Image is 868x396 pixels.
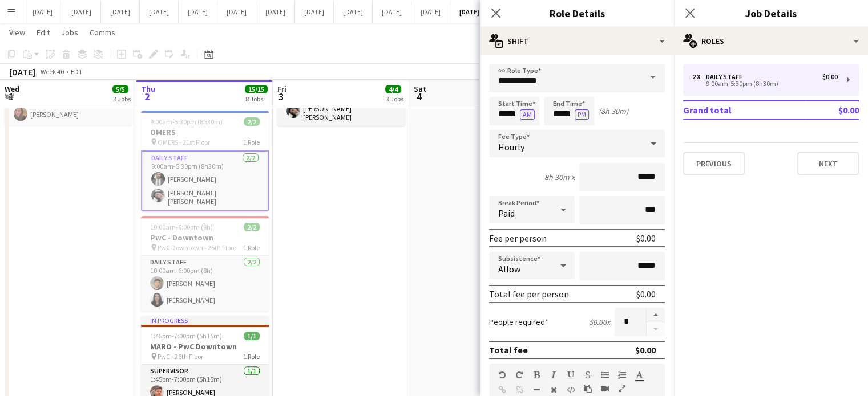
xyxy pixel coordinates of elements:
div: $0.00 [635,344,656,356]
span: 5/5 [112,85,128,93]
span: Paid [498,207,515,219]
h3: Role Details [480,6,674,21]
app-job-card: 10:00am-6:00pm (8h)2/2PwC - Downtown PwC Downtown - 25th Floor1 RoleDaily Staff2/210:00am-6:00pm ... [141,216,269,311]
button: Bold [532,370,540,379]
h3: OMERS [141,127,269,137]
button: Strikethrough [584,370,592,379]
button: Unordered List [601,370,609,379]
span: 2/2 [244,223,260,231]
button: [DATE] [217,1,256,23]
span: Sat [414,84,426,94]
button: Horizontal Line [532,385,540,394]
a: Comms [85,25,120,40]
div: Roles [674,27,868,55]
span: 4 [412,90,426,103]
button: [DATE] [450,1,489,23]
div: 8 Jobs [245,95,267,103]
div: In progress [141,316,269,325]
button: [DATE] [101,1,140,23]
div: [DATE] [9,66,35,77]
div: Shift [480,27,674,55]
span: Hourly [498,141,524,153]
button: Redo [515,370,523,379]
button: [DATE] [295,1,334,23]
button: HTML Code [567,385,575,394]
button: [DATE] [140,1,179,23]
td: Grand total [683,101,805,119]
div: 8h 30m x [544,172,575,182]
span: 2/2 [244,117,260,126]
span: 1 [3,90,19,103]
app-job-card: 9:00am-5:30pm (8h30m)2/2OMERS OMERS - 21st Floor1 RoleDaily Staff2/29:00am-5:30pm (8h30m)[PERSON_... [141,111,269,211]
div: $0.00 [822,73,838,81]
button: [DATE] [23,1,62,23]
span: Jobs [61,27,78,38]
button: Undo [498,370,506,379]
button: Fullscreen [618,384,626,393]
h3: PwC - Downtown [141,232,269,243]
span: 10:00am-6:00pm (8h) [150,223,213,231]
span: 1/1 [244,332,260,340]
button: Clear Formatting [550,385,558,394]
button: Text Color [635,370,643,379]
div: 9:00am-5:30pm (8h30m) [692,81,838,87]
div: $0.00 [636,288,656,300]
app-card-role: Daily Staff2/29:00am-5:30pm (8h30m)[PERSON_NAME][PERSON_NAME] [PERSON_NAME] [141,150,269,211]
span: Fri [277,84,286,94]
div: (8h 30m) [599,106,628,116]
span: 4/4 [385,85,401,93]
button: [DATE] [373,1,411,23]
span: Comms [90,27,115,38]
span: PwC - 26th Floor [158,352,203,361]
span: 1 Role [243,352,260,361]
button: Italic [550,370,558,379]
button: Increase [647,308,665,322]
td: $0.00 [805,101,859,119]
span: OMERS - 21st Floor [158,138,210,146]
span: 2 [139,90,155,103]
div: $0.00 [636,232,656,244]
button: [DATE] [62,1,101,23]
span: Week 40 [38,67,66,76]
span: Edit [37,27,50,38]
div: 3 Jobs [113,95,131,103]
button: AM [520,109,535,120]
span: 9:00am-5:30pm (8h30m) [150,117,223,126]
span: 15/15 [245,85,268,93]
button: [DATE] [256,1,295,23]
span: View [9,27,25,38]
h3: MARO - PwC Downtown [141,341,269,352]
button: Previous [683,152,745,175]
div: EDT [71,67,83,76]
div: Total fee [489,344,528,356]
a: Jobs [56,25,83,40]
span: 3 [276,90,286,103]
button: Ordered List [618,370,626,379]
button: Insert video [601,384,609,393]
button: [DATE] [334,1,373,23]
button: Paste as plain text [584,384,592,393]
div: Fee per person [489,232,547,244]
div: 3 Jobs [386,95,403,103]
a: View [5,25,30,40]
label: People required [489,317,548,327]
span: Allow [498,263,520,275]
span: Wed [5,84,19,94]
span: 1 Role [243,243,260,252]
div: Total fee per person [489,288,569,300]
button: Next [797,152,859,175]
div: 2 x [692,73,706,81]
a: Edit [32,25,54,40]
span: PwC Downtown - 25th Floor [158,243,236,252]
button: Underline [567,370,575,379]
span: 1 Role [243,138,260,146]
button: [DATE] [411,1,450,23]
div: Daily Staff [706,73,747,81]
div: $0.00 x [589,317,610,327]
span: Thu [141,84,155,94]
h3: Job Details [674,6,868,21]
span: 1:45pm-7:00pm (5h15m) [150,332,222,340]
button: [DATE] [179,1,217,23]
